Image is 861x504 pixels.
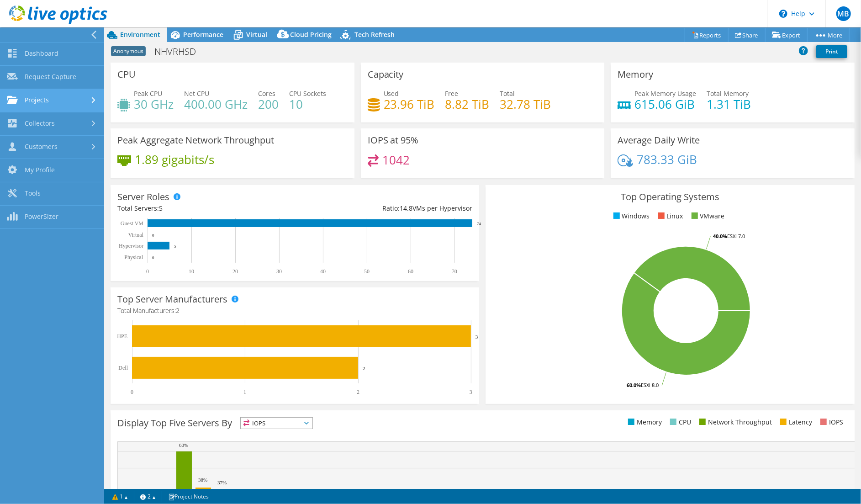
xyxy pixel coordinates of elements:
tspan: 40.0% [713,233,727,239]
h4: 30 GHz [134,99,174,109]
h4: 615.06 GiB [634,99,696,109]
text: 40 [320,268,326,275]
h4: Total Manufacturers: [117,306,472,316]
h4: 1042 [382,155,410,165]
a: Reports [685,28,729,42]
span: Peak CPU [134,89,162,98]
tspan: ESXi 7.0 [727,233,745,239]
text: 60% [179,442,188,448]
h3: Average Daily Write [618,135,700,145]
text: 50 [364,268,370,275]
li: IOPS [818,417,843,427]
text: 3 [470,389,472,395]
svg: \n [779,10,787,18]
h4: 10 [289,99,326,109]
text: 2 [363,366,365,371]
text: Virtual [128,232,144,238]
text: Hypervisor [119,243,143,249]
h3: Top Server Manufacturers [117,294,227,304]
h4: 1.31 TiB [707,99,751,109]
a: More [807,28,850,42]
a: Share [728,28,766,42]
span: CPU Sockets [289,89,326,98]
li: Windows [611,211,650,221]
h3: Peak Aggregate Network Throughput [117,135,274,145]
li: CPU [668,417,691,427]
span: Performance [183,30,223,39]
h4: 783.33 GiB [637,154,697,164]
text: 38% [198,477,207,483]
h3: Memory [618,69,653,80]
h4: 400.00 GHz [184,99,248,109]
span: Used [384,89,399,98]
text: HPE [117,333,127,340]
div: Total Servers: [117,203,295,213]
text: 0 [152,233,154,238]
h4: 23.96 TiB [384,99,435,109]
text: 3 [475,334,478,340]
div: Ratio: VMs per Hypervisor [295,203,473,213]
text: 0 [146,268,149,275]
a: 1 [106,491,134,502]
li: Latency [778,417,812,427]
h4: 1.89 gigabits/s [135,154,214,164]
text: 20 [232,268,238,275]
span: 14.8 [400,204,412,212]
span: Total Memory [707,89,749,98]
span: Total [500,89,515,98]
text: 30 [276,268,282,275]
h3: Capacity [368,69,404,80]
span: Tech Refresh [354,30,395,39]
h4: 8.82 TiB [445,99,490,109]
span: Cores [258,89,275,98]
text: 37% [217,480,227,485]
span: 5 [159,204,163,212]
text: 10 [189,268,194,275]
text: Physical [124,254,143,260]
h3: IOPS at 95% [368,135,419,145]
text: 1 [243,389,246,395]
h4: 200 [258,99,279,109]
span: Peak Memory Usage [634,89,696,98]
span: MB [836,6,851,21]
span: Cloud Pricing [290,30,332,39]
tspan: ESXi 8.0 [641,382,659,388]
text: 0 [131,389,133,395]
li: Memory [626,417,662,427]
text: 74 [477,222,481,226]
li: VMware [689,211,725,221]
text: Dell [118,365,128,371]
h3: Top Operating Systems [492,192,847,202]
text: 60 [408,268,413,275]
text: 0 [152,255,154,260]
a: Project Notes [162,491,215,502]
li: Linux [656,211,683,221]
h3: CPU [117,69,136,80]
span: 2 [176,306,180,315]
span: Environment [120,30,160,39]
a: 2 [134,491,162,502]
span: Net CPU [184,89,209,98]
h4: 32.78 TiB [500,99,551,109]
li: Network Throughput [697,417,772,427]
h3: Server Roles [117,192,169,202]
span: Anonymous [111,46,146,56]
span: Virtual [246,30,267,39]
a: Export [765,28,808,42]
span: Free [445,89,459,98]
text: 70 [452,268,457,275]
span: IOPS [241,418,312,429]
text: Guest VM [121,220,143,227]
tspan: 60.0% [627,382,641,388]
text: 2 [357,389,359,395]
h1: NHVRHSD [150,47,210,57]
a: Print [816,45,847,58]
text: 5 [174,244,176,249]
